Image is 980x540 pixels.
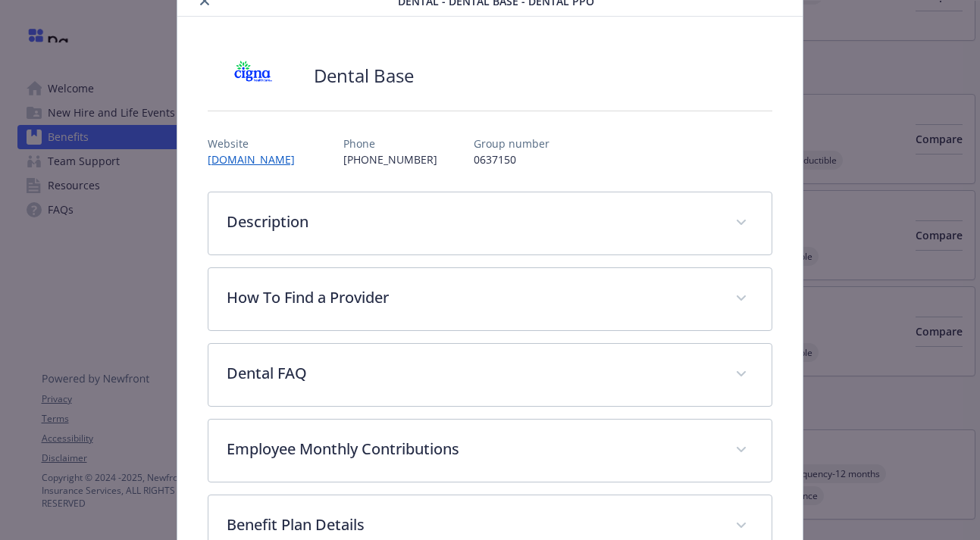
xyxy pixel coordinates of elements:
[227,513,718,536] p: Benefit Plan Details
[208,344,772,406] div: Dental FAQ
[474,136,549,151] p: Group number
[474,151,549,167] p: 0637150
[227,362,718,385] p: Dental FAQ
[343,136,437,151] p: Phone
[208,420,772,482] div: Employee Monthly Contributions
[227,438,718,460] p: Employee Monthly Contributions
[227,286,718,309] p: How To Find a Provider
[208,152,307,167] a: [DOMAIN_NAME]
[208,136,307,151] p: Website
[343,151,437,167] p: [PHONE_NUMBER]
[208,268,772,330] div: How To Find a Provider
[208,192,772,254] div: Description
[208,53,299,98] img: CIGNA
[227,211,718,233] p: Description
[314,63,414,89] h2: Dental Base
